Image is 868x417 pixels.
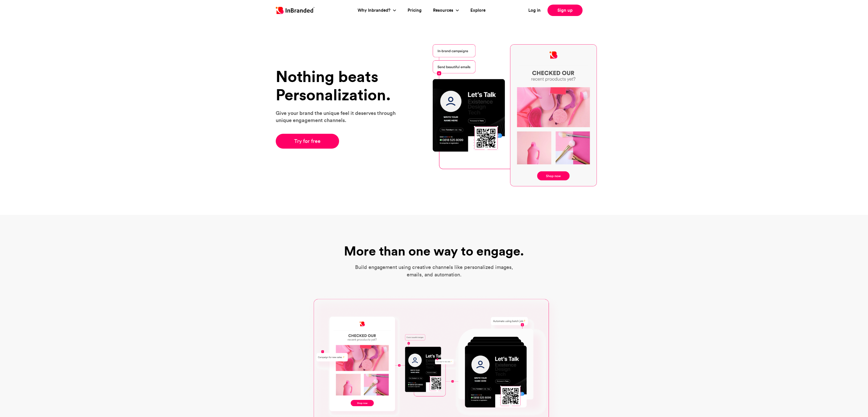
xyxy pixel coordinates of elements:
[276,109,403,124] p: Give your brand the unique feel it deserves through unique engagement channels.
[433,7,455,14] a: Resources
[276,134,339,149] a: Try for free
[358,7,392,14] a: Why Inbranded?
[528,7,541,14] a: Log in
[352,264,516,278] p: Build engagement using creative channels like personalized images, emails, and automation.
[276,67,403,104] h1: Nothing beats Personalization.
[334,244,534,258] h1: More than one way to engage.
[470,7,486,14] a: Explore
[408,7,422,14] a: Pricing
[276,7,315,14] img: Inbranded
[547,5,583,16] a: Sign up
